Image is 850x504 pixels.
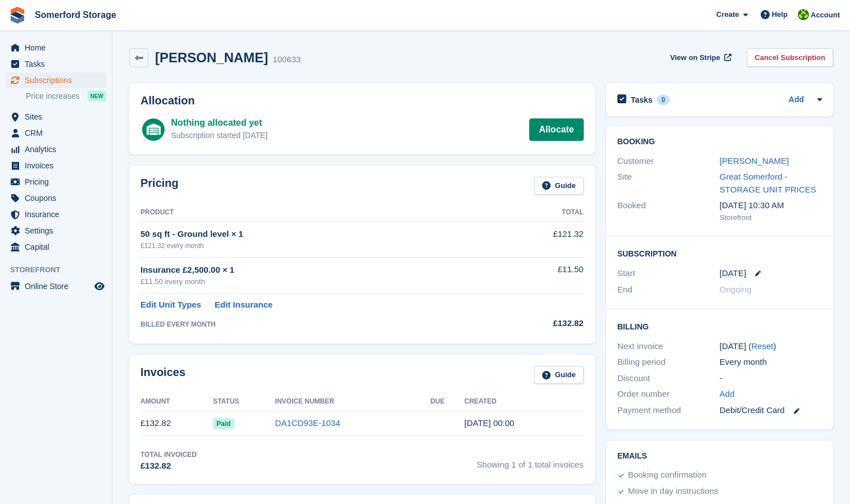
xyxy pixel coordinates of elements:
[716,9,739,20] span: Create
[140,228,501,241] div: 50 sq ft - Ground level × 1
[140,264,501,277] div: Insurance £2,500.00 × 1
[430,393,464,411] th: Due
[720,356,822,369] div: Every month
[6,40,106,56] a: menu
[789,94,804,107] a: Add
[25,125,92,141] span: CRM
[617,320,822,332] h2: Billing
[171,130,268,141] div: Subscription started [DATE]
[275,393,430,411] th: Invoice Number
[6,223,106,239] a: menu
[6,56,106,72] a: menu
[140,276,501,287] div: £11.50 every month
[25,190,92,206] span: Coupons
[6,207,106,222] a: menu
[720,404,822,417] div: Debit/Credit Card
[720,199,822,212] div: [DATE] 10:30 AM
[720,267,746,280] time: 2025-08-12 23:00:00 UTC
[6,190,106,206] a: menu
[275,418,340,428] a: DA1CD93E-1034
[30,6,121,24] a: Somerford Storage
[140,94,584,107] h2: Allocation
[25,109,92,125] span: Sites
[501,222,584,257] td: £121.32
[25,239,92,255] span: Capital
[720,388,735,401] a: Add
[140,366,185,384] h2: Invoices
[501,204,584,222] th: Total
[747,48,833,67] a: Cancel Subscription
[772,9,788,20] span: Help
[465,393,584,411] th: Created
[811,10,840,21] span: Account
[617,267,720,280] div: Start
[670,52,720,63] span: View on Stripe
[617,452,822,461] h2: Emails
[6,141,106,157] a: menu
[140,319,501,329] div: BILLED EVERY MONTH
[25,158,92,173] span: Invoices
[155,50,268,65] h2: [PERSON_NAME]
[617,372,720,385] div: Discount
[140,450,197,460] div: Total Invoiced
[25,40,92,56] span: Home
[617,404,720,417] div: Payment method
[272,53,301,66] div: 100633
[215,299,272,311] a: Edit Insurance
[213,393,275,411] th: Status
[720,285,752,294] span: Ongoing
[140,460,197,473] div: £132.82
[628,469,707,482] div: Booking confirmation
[617,283,720,296] div: End
[617,199,720,223] div: Booked
[140,411,213,436] td: £132.82
[140,177,179,195] h2: Pricing
[9,7,26,24] img: stora-icon-8386f47178a22dfd0bd8f6a31ec36ba5ce8667c1dd55bd0f319d3a0aa187defe.svg
[631,95,653,105] h2: Tasks
[140,299,201,311] a: Edit Unit Types
[6,125,106,141] a: menu
[617,138,822,146] h2: Booking
[25,223,92,239] span: Settings
[25,174,92,190] span: Pricing
[213,418,234,429] span: Paid
[617,155,720,168] div: Customer
[720,340,822,353] div: [DATE] ( )
[88,90,106,102] div: NEW
[6,239,106,255] a: menu
[720,172,816,194] a: Great Somerford - STORAGE UNIT PRICES
[10,264,112,276] span: Storefront
[617,388,720,401] div: Order number
[140,204,501,222] th: Product
[140,241,501,251] div: £121.32 every month
[617,248,822,259] h2: Subscription
[720,372,822,385] div: -
[501,317,584,330] div: £132.82
[93,280,106,293] a: Preview store
[501,257,584,294] td: £11.50
[529,118,583,141] a: Allocate
[666,48,734,67] a: View on Stripe
[798,9,809,20] img: Michael Llewellen Palmer
[6,72,106,88] a: menu
[6,158,106,173] a: menu
[25,278,92,294] span: Online Store
[617,171,720,196] div: Site
[720,156,789,166] a: [PERSON_NAME]
[477,450,584,473] span: Showing 1 of 1 total invoices
[25,72,92,88] span: Subscriptions
[25,207,92,222] span: Insurance
[25,56,92,72] span: Tasks
[26,91,80,102] span: Price increases
[720,212,822,223] div: Storefront
[26,90,106,102] a: Price increases NEW
[617,340,720,353] div: Next invoice
[657,95,670,105] div: 0
[140,393,213,411] th: Amount
[465,418,515,428] time: 2025-08-12 23:00:41 UTC
[6,278,106,294] a: menu
[617,356,720,369] div: Billing period
[534,366,584,384] a: Guide
[628,485,719,498] div: Move in day instructions
[751,341,773,351] a: Reset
